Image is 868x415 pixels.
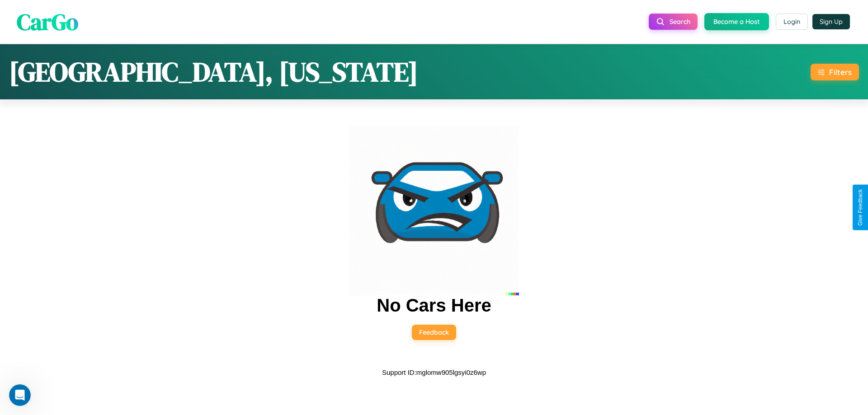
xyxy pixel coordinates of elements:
h1: [GEOGRAPHIC_DATA], [US_STATE] [9,53,418,90]
h2: No Cars Here [377,295,491,316]
div: Give Feedback [857,189,863,226]
button: Sign Up [812,14,850,29]
button: Search [649,14,698,30]
button: Login [776,14,808,30]
img: car [349,126,519,295]
div: Filters [829,67,852,77]
p: Support ID: mglomw905lgsyi0z6wp [382,366,486,378]
button: Filters [811,64,859,80]
iframe: Intercom live chat [9,384,31,406]
span: CarGo [17,6,78,37]
button: Become a Host [704,13,769,30]
span: Search [670,18,690,26]
button: Feedback [412,325,456,340]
